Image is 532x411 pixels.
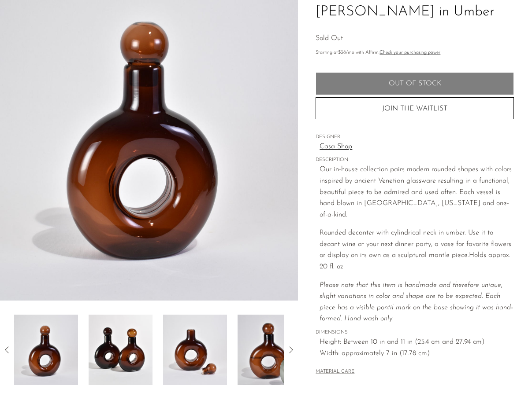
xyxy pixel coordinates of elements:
[320,282,513,323] em: Please note that this item is handmade and therefore unique; slight variations in color and shape...
[320,141,514,153] a: Casa Shop
[238,315,301,385] img: Stella Decanter in Umber
[316,156,514,164] span: DESCRIPTION
[320,164,514,220] p: Our in-house collection pairs modern rounded shapes with colors inspired by ancient Venetian glas...
[389,80,441,88] span: Out of stock
[316,72,514,95] button: Add to cart
[316,97,514,119] button: JOIN THE WAITLIST
[316,1,514,23] h1: [PERSON_NAME] in Umber
[379,50,440,55] a: Check your purchasing power - Learn more about Affirm Financing (opens in modal)
[320,337,514,348] span: Height: Between 10 in and 11 in (25.4 cm and 27.94 cm)
[338,50,346,55] span: $38
[14,315,78,385] img: Stella Decanter in Umber
[316,35,343,42] span: Sold Out
[316,49,514,57] p: Starting at /mo with Affirm.
[320,228,514,272] p: Rounded decanter with cylindrical neck in umber. Use it to decant wine at your next dinner party,...
[163,315,227,385] img: Stella Decanter in Umber
[320,348,514,360] span: Width: approximately 7 in (17.78 cm)
[316,133,514,141] span: DESIGNER
[316,369,354,375] button: MATERIAL CARE
[89,315,153,385] img: Stella Decanter in Umber
[316,329,514,337] span: DIMENSIONS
